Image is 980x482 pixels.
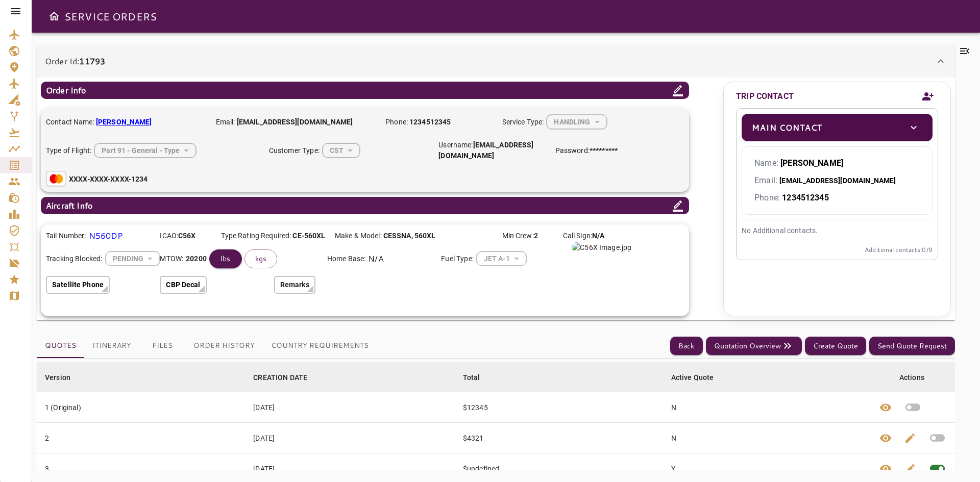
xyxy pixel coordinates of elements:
[37,334,84,358] button: Quotes
[455,392,663,423] td: $12345
[253,371,307,384] div: CREATION DATE
[216,117,353,128] p: Email:
[69,175,148,183] b: XXXX-XXXX-XXXX-1234
[754,174,920,187] p: Email:
[327,253,365,264] p: Home Base:
[245,392,455,423] td: [DATE]
[534,232,538,240] b: 2
[221,231,327,241] p: Type Rating Required:
[323,137,360,164] div: HANDLING
[455,423,663,453] td: $4321
[280,280,309,290] p: Remarks
[244,249,277,268] button: kgs
[96,118,152,126] b: [PERSON_NAME]
[663,423,871,453] td: N
[46,143,259,158] div: Type of Flight:
[237,118,353,126] b: [EMAIL_ADDRESS][DOMAIN_NAME]
[780,158,843,168] b: [PERSON_NAME]
[269,143,429,158] div: Customer Type:
[335,231,478,241] p: Make & Model:
[45,371,84,384] span: Version
[555,145,618,156] p: Password:
[706,337,802,356] button: Quotation Overview
[873,423,898,453] button: View quote details
[409,118,451,126] b: 1234512345
[463,371,480,384] div: Total
[263,334,377,358] button: Country Requirements
[869,337,955,356] button: Send Quote Request
[438,140,545,161] p: Username:
[572,242,631,252] img: C56X Image.jpg
[385,117,451,128] p: Phone:
[477,245,526,272] div: HANDLING
[46,199,92,212] p: Aircraft Info
[37,423,245,453] td: 2
[879,401,892,414] span: visibility
[547,108,606,135] div: HANDLING
[368,252,383,265] p: N/A
[209,249,242,268] button: lbs
[46,117,206,128] p: Contact Name:
[245,423,455,453] td: [DATE]
[918,85,938,108] button: Add new contact
[671,371,727,384] span: Active Quote
[663,392,871,423] td: N
[166,280,200,290] p: CBP Decal
[922,423,952,453] button: Set quote as active quote
[94,137,196,164] div: HANDLING
[37,334,377,358] div: basic tabs example
[139,334,185,358] button: Files
[502,231,555,241] p: Min Crew:
[754,157,920,169] p: Name:
[37,45,955,78] div: Order Id:11793
[37,78,955,320] div: Order Id:11793
[463,371,494,384] span: Total
[52,280,104,290] p: Satellite Phone
[84,334,139,358] button: Itinerary
[160,249,320,268] div: MTOW:
[79,55,105,67] b: 11793
[441,251,601,266] div: Fuel Type:
[44,6,64,27] button: Open drawer
[742,225,933,236] p: No Additional contacts.
[905,119,922,136] button: toggle
[160,231,213,241] p: ICAO:
[782,193,829,202] b: 1234512345
[186,253,207,264] b: 20200
[253,371,321,384] span: CREATION DATE
[563,231,669,241] p: Call Sign:
[671,371,714,384] div: Active Quote
[670,337,703,356] button: Back
[185,334,263,358] button: Order History
[898,423,922,453] button: Edit quote
[37,392,245,423] td: 1 (Original)
[752,121,822,134] p: Main Contact
[592,232,604,240] b: N/A
[383,232,436,240] b: CESSNA, 560XL
[89,230,123,242] p: N560DP
[904,432,916,444] span: edit
[879,463,892,475] span: visibility
[898,392,928,422] button: Set quote as active quote
[779,176,896,185] b: [EMAIL_ADDRESS][DOMAIN_NAME]
[106,245,160,272] div: HANDLING
[46,171,66,187] img: Mastercard
[46,251,152,266] div: Tracking Blocked:
[805,337,866,356] button: Create Quote
[178,232,196,240] b: C56X
[904,463,916,475] span: edit
[873,392,898,422] button: View quote details
[879,432,892,444] span: visibility
[736,90,794,103] p: TRIP CONTACT
[64,8,157,24] h6: SERVICE ORDERS
[742,114,933,141] div: Main Contacttoggle
[46,84,86,96] p: Order Info
[754,192,920,204] p: Phone:
[45,371,70,384] div: Version
[46,231,86,241] p: Tail Number:
[45,55,105,67] p: Order Id:
[438,141,533,160] b: [EMAIL_ADDRESS][DOMAIN_NAME]
[742,245,933,255] p: Additional contacts: 0 /9
[292,232,325,240] b: CE-560XL
[502,114,608,130] div: Service Type:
